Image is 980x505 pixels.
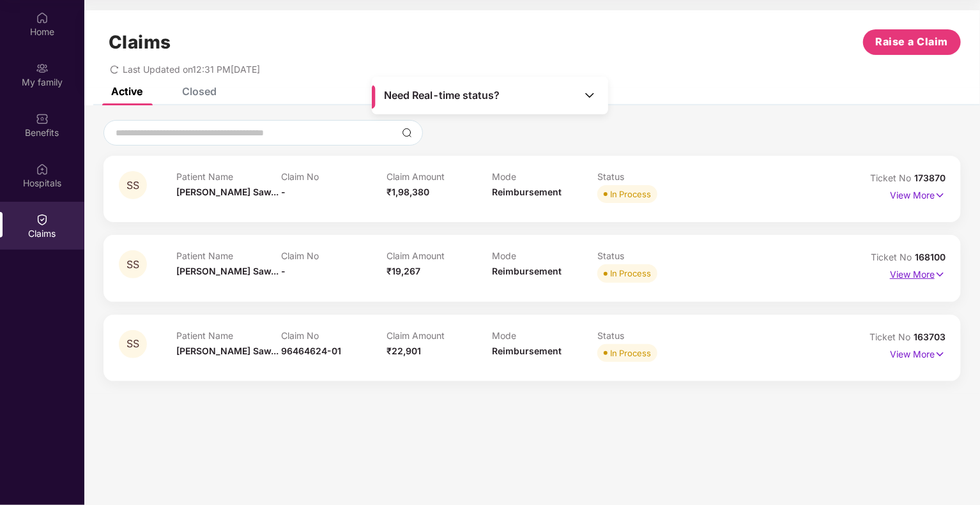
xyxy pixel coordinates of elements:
p: Claim No [282,250,387,261]
p: Claim Amount [387,330,492,341]
span: - [282,186,286,197]
p: Status [597,330,703,341]
span: 168100 [915,252,946,262]
button: Raise a Claim [863,29,961,55]
div: Closed [182,85,217,98]
span: 163703 [914,331,946,342]
p: View More [890,264,946,282]
img: svg+xml;base64,PHN2ZyBpZD0iQ2xhaW0iIHhtbG5zPSJodHRwOi8vd3d3LnczLm9yZy8yMDAwL3N2ZyIgd2lkdGg9IjIwIi... [36,213,49,226]
span: SS [126,338,139,349]
p: Mode [492,330,597,341]
p: View More [890,344,946,361]
span: Ticket No [870,172,914,183]
span: - [282,266,286,276]
img: svg+xml;base64,PHN2ZyBpZD0iU2VhcmNoLTMyeDMyIiB4bWxucz0iaHR0cDovL3d3dy53My5vcmcvMjAwMC9zdmciIHdpZH... [402,128,412,138]
p: Mode [492,171,597,182]
img: svg+xml;base64,PHN2ZyB4bWxucz0iaHR0cDovL3d3dy53My5vcmcvMjAwMC9zdmciIHdpZHRoPSIxNyIgaGVpZ2h0PSIxNy... [935,188,946,202]
img: svg+xml;base64,PHN2ZyB4bWxucz0iaHR0cDovL3d3dy53My5vcmcvMjAwMC9zdmciIHdpZHRoPSIxNyIgaGVpZ2h0PSIxNy... [935,268,946,282]
h1: Claims [109,31,171,53]
span: [PERSON_NAME] Saw... [176,186,279,197]
span: ₹19,267 [387,266,420,276]
p: Status [597,250,703,261]
span: Raise a Claim [876,34,949,50]
div: Active [111,85,142,98]
span: 96464624-01 [282,345,342,356]
p: Patient Name [176,171,282,182]
p: Claim Amount [387,171,492,182]
div: In Process [610,188,651,200]
span: 173870 [914,172,946,183]
span: Reimbursement [492,266,562,276]
span: [PERSON_NAME] Saw... [176,345,279,356]
p: Patient Name [176,330,282,341]
img: Toggle Icon [583,89,596,102]
span: [PERSON_NAME] Saw... [176,266,279,276]
span: Need Real-time status? [384,89,500,102]
span: Reimbursement [492,345,562,356]
span: Ticket No [869,331,914,342]
div: In Process [610,267,651,280]
span: redo [110,64,119,75]
img: svg+xml;base64,PHN2ZyBpZD0iSG9zcGl0YWxzIiB4bWxucz0iaHR0cDovL3d3dy53My5vcmcvMjAwMC9zdmciIHdpZHRoPS... [36,163,49,176]
p: Claim No [282,330,387,341]
span: Ticket No [871,252,915,262]
span: SS [126,180,139,191]
p: Claim Amount [387,250,492,261]
img: svg+xml;base64,PHN2ZyBpZD0iQmVuZWZpdHMiIHhtbG5zPSJodHRwOi8vd3d3LnczLm9yZy8yMDAwL3N2ZyIgd2lkdGg9Ij... [36,112,49,125]
img: svg+xml;base64,PHN2ZyBpZD0iSG9tZSIgeG1sbnM9Imh0dHA6Ly93d3cudzMub3JnLzIwMDAvc3ZnIiB3aWR0aD0iMjAiIG... [36,11,49,24]
span: ₹22,901 [387,345,421,356]
img: svg+xml;base64,PHN2ZyB3aWR0aD0iMjAiIGhlaWdodD0iMjAiIHZpZXdCb3g9IjAgMCAyMCAyMCIgZmlsbD0ibm9uZSIgeG... [36,62,49,75]
p: Mode [492,250,597,261]
p: Status [597,171,703,182]
p: View More [890,185,946,202]
span: Reimbursement [492,186,562,197]
p: Claim No [282,171,387,182]
span: SS [126,259,139,270]
span: ₹1,98,380 [387,186,429,197]
span: Last Updated on 12:31 PM[DATE] [123,64,260,75]
p: Patient Name [176,250,282,261]
div: In Process [610,347,651,359]
img: svg+xml;base64,PHN2ZyB4bWxucz0iaHR0cDovL3d3dy53My5vcmcvMjAwMC9zdmciIHdpZHRoPSIxNyIgaGVpZ2h0PSIxNy... [935,347,946,361]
